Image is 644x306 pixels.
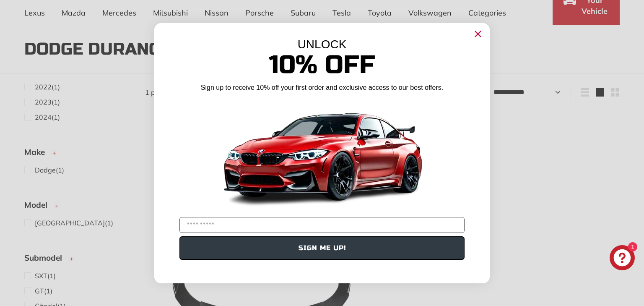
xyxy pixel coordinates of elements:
[298,38,347,51] span: UNLOCK
[607,245,637,272] inbox-online-store-chat: Shopify online store chat
[471,27,485,41] button: Close dialog
[217,96,427,214] img: Banner showing BMW 4 Series Body kit
[179,236,465,260] button: SIGN ME UP!
[179,217,465,233] input: YOUR EMAIL
[201,84,443,91] span: Sign up to receive 10% off your first order and exclusive access to our best offers.
[269,50,375,80] span: 10% Off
